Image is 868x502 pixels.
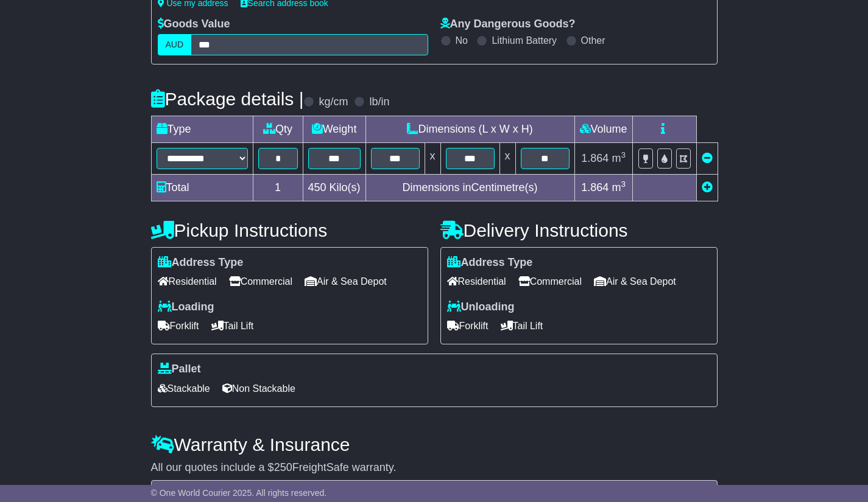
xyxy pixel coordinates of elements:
td: Dimensions (L x W x H) [365,116,574,142]
span: Residential [158,272,217,291]
td: Qty [253,116,303,142]
td: 1 [253,174,303,201]
span: Commercial [229,272,292,291]
span: © One World Courier 2025. All rights reserved. [151,488,327,498]
label: Loading [158,301,214,314]
h4: Package details | [151,89,304,109]
td: Total [151,174,253,201]
a: Add new item [702,181,713,193]
span: Air & Sea Depot [305,272,387,291]
td: x [425,142,440,174]
span: Tail Lift [501,316,543,335]
td: x [499,142,515,174]
sup: 3 [621,150,626,159]
span: Forklift [447,316,489,335]
span: 1.864 [581,181,609,193]
td: Dimensions in Centimetre(s) [365,174,574,201]
td: Type [151,116,253,142]
label: Address Type [447,256,533,270]
div: All our quotes include a $ FreightSafe warranty. [151,461,718,475]
td: Weight [303,116,365,142]
label: Other [581,35,605,46]
label: Unloading [447,301,515,314]
span: 1.864 [581,152,609,164]
span: m [612,152,626,164]
span: Stackable [158,379,210,398]
span: Residential [447,272,506,291]
span: m [612,181,626,193]
h4: Warranty & Insurance [151,434,718,455]
label: Pallet [158,363,201,376]
h4: Delivery Instructions [440,220,718,240]
span: Forklift [158,316,199,335]
span: Air & Sea Depot [594,272,676,291]
sup: 3 [621,180,626,189]
span: Non Stackable [222,379,295,398]
label: No [456,35,468,46]
h4: Pickup Instructions [151,220,428,240]
label: Address Type [158,256,244,270]
span: 450 [308,181,326,193]
label: Goods Value [158,18,230,31]
td: Volume [574,116,632,142]
td: Kilo(s) [303,174,365,201]
label: lb/in [369,96,389,109]
label: Any Dangerous Goods? [440,18,576,31]
span: Commercial [518,272,582,291]
span: 250 [274,461,292,473]
span: Tail Lift [211,316,254,335]
label: kg/cm [319,96,348,109]
label: Lithium Battery [492,35,557,46]
a: Remove this item [702,152,713,164]
label: AUD [158,34,192,55]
